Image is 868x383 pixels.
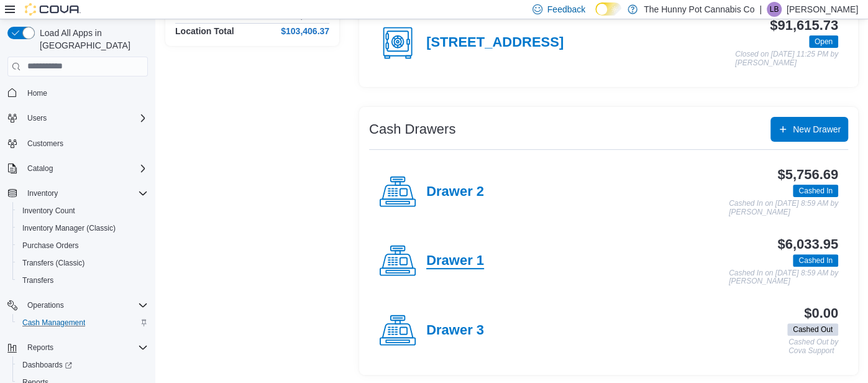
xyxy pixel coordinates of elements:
[426,323,484,339] h4: Drawer 3
[777,167,838,182] h3: $5,756.69
[25,3,81,16] img: Cova
[777,237,838,252] h3: $6,033.95
[2,297,153,314] button: Operations
[17,273,58,288] a: Transfers
[17,238,148,253] span: Purchase Orders
[12,219,153,237] button: Inventory Manager (Classic)
[793,185,838,197] span: Cashed In
[17,358,148,372] span: Dashboards
[22,298,148,313] span: Operations
[809,35,838,48] span: Open
[595,2,621,16] input: Dark Mode
[815,36,833,47] span: Open
[22,298,69,313] button: Operations
[22,258,85,268] span: Transfers (Classic)
[793,123,841,136] span: New Drawer
[22,136,148,151] span: Customers
[17,315,148,330] span: Cash Management
[2,339,153,356] button: Reports
[22,85,148,101] span: Home
[22,86,52,101] a: Home
[17,358,77,372] a: Dashboards
[735,50,838,67] p: Closed on [DATE] 11:25 PM by [PERSON_NAME]
[22,186,148,201] span: Inventory
[793,324,833,335] span: Cashed Out
[27,139,63,149] span: Customers
[793,254,838,267] span: Cashed In
[17,221,121,236] a: Inventory Manager (Classic)
[12,237,153,254] button: Purchase Orders
[426,35,564,51] h4: [STREET_ADDRESS]
[27,343,53,353] span: Reports
[17,238,84,253] a: Purchase Orders
[12,314,153,331] button: Cash Management
[17,203,148,218] span: Inventory Count
[27,113,47,123] span: Users
[767,2,782,17] div: Liam Bisztray
[27,188,58,198] span: Inventory
[17,273,148,288] span: Transfers
[2,134,153,152] button: Customers
[595,16,596,16] span: Dark Mode
[770,2,779,17] span: LB
[22,340,58,355] button: Reports
[787,2,858,17] p: [PERSON_NAME]
[770,117,848,142] button: New Drawer
[22,111,148,126] span: Users
[35,27,148,52] span: Load All Apps in [GEOGRAPHIC_DATA]
[2,84,153,102] button: Home
[369,122,455,137] h3: Cash Drawers
[798,255,833,266] span: Cashed In
[17,315,90,330] a: Cash Management
[547,3,585,16] span: Feedback
[2,185,153,202] button: Inventory
[22,340,148,355] span: Reports
[759,2,762,17] p: |
[22,186,63,201] button: Inventory
[175,26,234,36] h4: Location Total
[22,111,52,126] button: Users
[27,164,53,173] span: Catalog
[426,184,484,200] h4: Drawer 2
[804,306,838,321] h3: $0.00
[729,200,838,216] p: Cashed In on [DATE] 8:59 AM by [PERSON_NAME]
[426,253,484,269] h4: Drawer 1
[22,161,148,176] span: Catalog
[729,269,838,286] p: Cashed In on [DATE] 8:59 AM by [PERSON_NAME]
[22,136,68,151] a: Customers
[17,256,148,270] span: Transfers (Classic)
[22,161,58,176] button: Catalog
[27,88,47,98] span: Home
[22,223,116,233] span: Inventory Manager (Classic)
[2,160,153,177] button: Catalog
[27,300,64,310] span: Operations
[12,254,153,272] button: Transfers (Classic)
[770,18,838,33] h3: $91,615.73
[22,360,72,370] span: Dashboards
[17,221,148,236] span: Inventory Manager (Classic)
[12,272,153,289] button: Transfers
[2,109,153,127] button: Users
[644,2,754,17] p: The Hunny Pot Cannabis Co
[22,241,79,251] span: Purchase Orders
[17,256,89,270] a: Transfers (Classic)
[22,206,75,216] span: Inventory Count
[281,26,329,36] h4: $103,406.37
[788,338,838,355] p: Cashed Out by Cova Support
[12,202,153,219] button: Inventory Count
[22,275,53,285] span: Transfers
[22,318,85,328] span: Cash Management
[798,185,833,196] span: Cashed In
[787,323,838,336] span: Cashed Out
[12,356,153,374] a: Dashboards
[17,203,80,218] a: Inventory Count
